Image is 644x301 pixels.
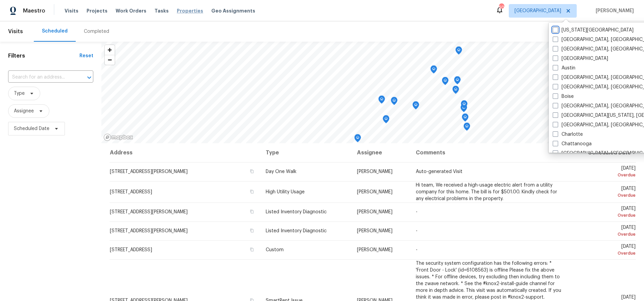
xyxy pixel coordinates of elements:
span: Type [14,90,25,97]
span: Visits [65,7,78,14]
span: Tasks [154,8,169,13]
span: [PERSON_NAME] [357,190,392,194]
div: Overdue [574,172,636,178]
h1: Filters [8,52,79,59]
span: [GEOGRAPHIC_DATA] [515,7,561,14]
span: [STREET_ADDRESS][PERSON_NAME] [110,210,188,214]
div: Map marker [461,100,468,111]
div: Map marker [462,113,469,124]
div: Map marker [452,86,459,96]
span: Projects [87,7,108,14]
span: [DATE] [574,244,636,257]
button: Copy Address [249,246,255,253]
a: Mapbox homepage [103,133,133,141]
div: Map marker [460,104,467,114]
div: Overdue [574,212,636,219]
label: [US_STATE][GEOGRAPHIC_DATA] [553,27,634,34]
span: High Utility Usage [266,190,305,194]
span: [DATE] [574,206,636,219]
button: Zoom out [105,55,115,65]
button: Open [85,73,94,82]
span: [DATE] [574,225,636,238]
span: Work Orders [116,7,146,14]
div: Completed [84,28,109,35]
button: Copy Address [249,189,255,195]
span: [PERSON_NAME] [357,210,392,214]
span: Geo Assignments [211,7,255,14]
span: Day One Walk [266,169,296,174]
span: [STREET_ADDRESS][PERSON_NAME] [110,229,188,233]
label: Boise [553,93,574,100]
label: Charlotte [553,131,583,138]
span: Properties [177,7,203,14]
div: Map marker [463,123,470,133]
div: Map marker [412,101,419,112]
span: [PERSON_NAME] [357,229,392,233]
div: Map marker [430,65,437,76]
span: Visits [8,24,23,39]
th: Scheduled Date ↑ [568,143,636,162]
div: Reset [79,52,93,59]
th: Assignee [352,143,410,162]
label: Austin [553,65,575,71]
span: Listed Inventory Diagnostic [266,229,327,233]
span: [STREET_ADDRESS] [110,248,152,252]
button: Copy Address [249,168,255,174]
th: Address [110,143,260,162]
span: [DATE] [574,186,636,199]
span: [DATE] [574,166,636,178]
div: Scheduled [42,28,68,35]
span: [PERSON_NAME] [593,7,634,14]
span: - [416,229,418,233]
label: Chattanooga [553,141,592,147]
span: Hi team, We received a high-usage electric alert from a utility company for this home. The bill i... [416,183,557,201]
input: Search for an address... [8,72,74,83]
button: Copy Address [249,209,255,215]
span: [PERSON_NAME] [357,248,392,252]
span: - [416,248,418,252]
span: Custom [266,248,284,252]
div: Map marker [442,77,449,87]
div: 50 [499,4,504,11]
div: Overdue [574,250,636,257]
div: Overdue [574,231,636,238]
span: Scheduled Date [14,125,49,132]
span: Auto-generated Visit [416,169,462,174]
div: Map marker [454,76,461,87]
span: [STREET_ADDRESS] [110,190,152,194]
th: Type [260,143,352,162]
span: Listed Inventory Diagnostic [266,210,327,214]
canvas: Map [101,42,644,143]
span: [PERSON_NAME] [357,169,392,174]
th: Comments [410,143,568,162]
span: - [416,210,418,214]
button: Copy Address [249,228,255,234]
span: Maestro [23,7,45,14]
div: Map marker [391,97,398,107]
span: [STREET_ADDRESS][PERSON_NAME] [110,169,188,174]
div: Map marker [383,115,389,126]
div: Map marker [378,95,385,106]
div: Map marker [455,46,462,57]
span: Assignee [14,108,34,114]
button: Zoom in [105,45,115,55]
label: [GEOGRAPHIC_DATA] [553,55,608,62]
div: Overdue [574,192,636,199]
div: Map marker [354,134,361,145]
